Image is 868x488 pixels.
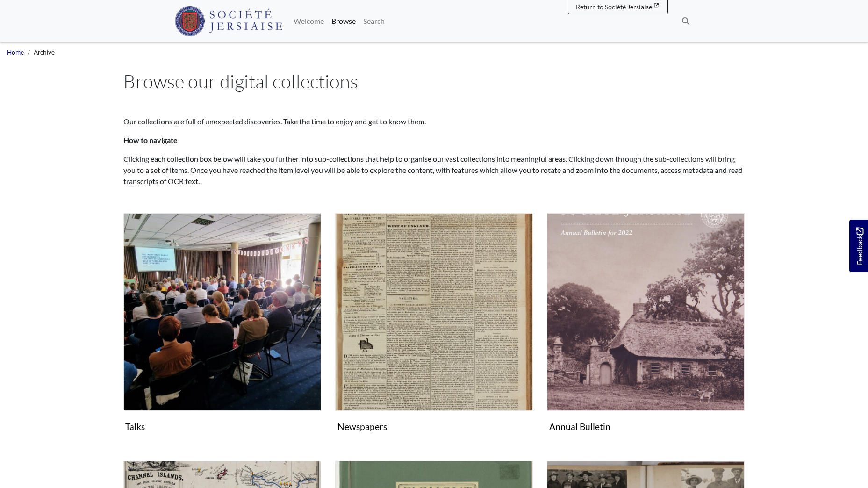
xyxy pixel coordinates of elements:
a: Search [359,12,388,30]
a: Home [7,49,24,56]
span: Return to Société Jersiaise [576,3,652,11]
div: Subcollection [328,213,540,450]
span: Feedback [854,227,865,265]
a: Welcome [290,12,328,30]
a: Would you like to provide feedback? [849,220,868,272]
strong: How to navigate [123,136,178,144]
div: Subcollection [116,213,328,450]
div: Subcollection [540,213,752,450]
a: Annual Bulletin Annual Bulletin [547,213,745,436]
a: Browse [328,12,359,30]
a: Talks Talks [123,213,321,436]
p: Clicking each collection box below will take you further into sub-collections that help to organi... [123,153,745,187]
img: Talks [123,213,321,411]
p: Our collections are full of unexpected discoveries. Take the time to enjoy and get to know them. [123,116,745,127]
h1: Browse our digital collections [123,70,745,93]
a: Newspapers Newspapers [335,213,533,436]
img: Société Jersiaise [175,6,283,36]
img: Annual Bulletin [547,213,745,411]
span: Archive [34,49,55,56]
img: Newspapers [335,213,533,411]
a: Société Jersiaise logo [175,4,283,38]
